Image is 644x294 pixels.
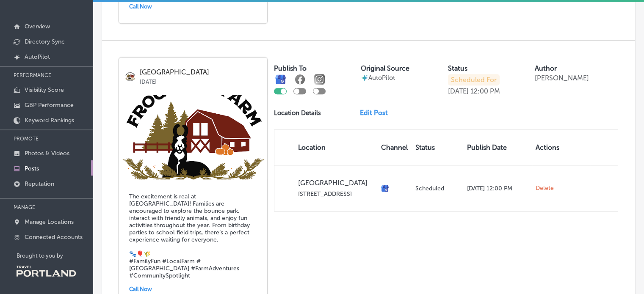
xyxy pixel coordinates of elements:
[360,109,395,117] a: Edit Post
[25,150,69,157] p: Photos & Videos
[119,95,267,179] img: 1758753255e2210738-c94c-45ff-bdff-efb7aae35651_unnamed.png
[25,38,65,45] p: Directory Sync
[25,218,74,225] p: Manage Locations
[129,193,257,279] h5: The excitement is real at [GEOGRAPHIC_DATA]! Families are encouraged to explore the bounce park, ...
[25,86,64,93] p: Visibility Score
[536,184,554,192] span: Delete
[25,165,39,172] p: Posts
[448,64,467,72] label: Status
[378,130,412,165] th: Channel
[298,179,374,187] p: [GEOGRAPHIC_DATA]
[535,64,557,72] label: Author
[298,190,374,198] p: [STREET_ADDRESS]
[274,109,321,117] p: Location Details
[25,234,83,241] p: Connected Accounts
[361,64,409,72] label: Original Source
[467,185,529,192] p: [DATE] 12:00 PM
[140,69,261,76] p: [GEOGRAPHIC_DATA]
[25,180,54,187] p: Reputation
[25,23,50,30] p: Overview
[125,71,135,82] img: logo
[368,74,395,82] p: AutoPilot
[25,53,50,60] p: AutoPilot
[17,266,76,277] img: Travel Portland
[361,74,368,82] img: autopilot-icon
[448,87,469,95] p: [DATE]
[464,130,532,165] th: Publish Date
[25,117,74,124] p: Keyword Rankings
[448,74,500,85] p: Scheduled For
[415,185,460,192] p: Scheduled
[412,130,464,165] th: Status
[25,102,74,109] p: GBP Performance
[140,76,261,85] p: [DATE]
[535,74,589,82] p: [PERSON_NAME]
[532,130,563,165] th: Actions
[470,87,500,95] p: 12:00 PM
[274,64,307,72] label: Publish To
[17,253,93,259] p: Brought to you by
[274,130,378,165] th: Location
